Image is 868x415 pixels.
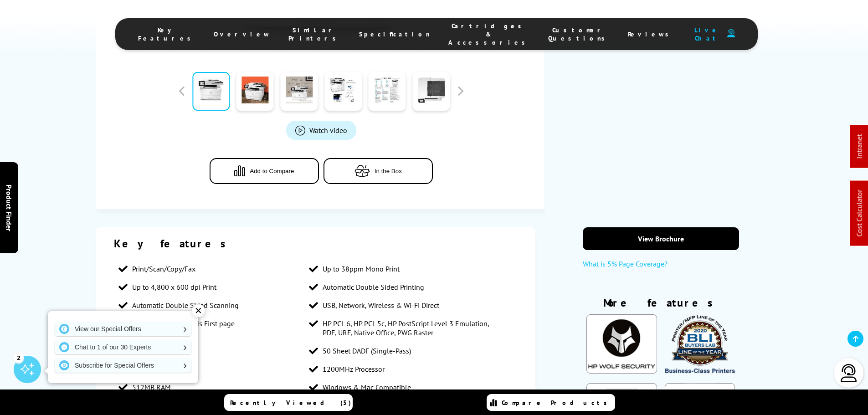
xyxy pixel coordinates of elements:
[324,158,433,184] button: In the Box
[692,26,723,42] span: Live Chat
[359,30,430,38] span: Specification
[210,158,319,184] button: Add to Compare
[323,319,491,337] span: HP PCL 6, HP PCL 5c, HP PostScript Level 3 Emulation, PDF, URF, Native Office, PWG Raster
[214,30,270,38] span: Overview
[586,366,657,375] a: KeyFeatureModal333
[665,314,735,374] img: BLI Line of The Year Award
[628,30,673,38] span: Reviews
[230,399,351,407] span: Recently Viewed (5)
[132,264,195,273] span: Print/Scan/Copy/Fax
[548,26,610,42] span: Customer Questions
[55,322,191,336] a: View our Special Offers
[727,29,735,38] img: user-headset-duotone.svg
[583,296,739,314] div: More features
[323,364,385,374] span: 1200MHz Processor
[5,184,14,231] span: Product Finder
[487,394,615,411] a: Compare Products
[224,394,353,411] a: Recently Viewed (5)
[583,227,739,250] a: View Brochure
[375,168,402,174] span: In the Box
[840,364,858,382] img: user-headset-light.svg
[114,236,518,251] div: Key features
[448,22,530,46] span: Cartridges & Accessories
[55,340,191,354] a: Chat to 1 of our 30 Experts
[583,259,739,273] a: What is 5% Page Coverage?
[286,121,356,140] a: Product_All_Videos
[250,168,294,174] span: Add to Compare
[132,301,239,310] span: Automatic Double Sided Scanning
[132,383,171,392] span: 512MB RAM
[323,301,439,310] span: USB, Network, Wireless & Wi-Fi Direct
[323,264,400,273] span: Up to 38ppm Mono Print
[665,367,735,376] a: KeyFeatureModal326
[323,383,411,392] span: Windows & Mac Compatible
[55,358,191,373] a: Subscribe for Special Offers
[323,346,411,355] span: 50 Sheet DADF (Single-Pass)
[192,304,205,317] div: ✕
[132,282,216,292] span: Up to 4,800 x 600 dpi Print
[288,26,341,42] span: Similar Printers
[323,282,424,292] span: Automatic Double Sided Printing
[855,134,864,159] a: Intranet
[586,314,657,374] img: HP Wolf Pro Security
[14,353,24,363] div: 2
[502,399,612,407] span: Compare Products
[855,190,864,237] a: Cost Calculator
[309,126,347,135] span: Watch video
[138,26,195,42] span: Key Features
